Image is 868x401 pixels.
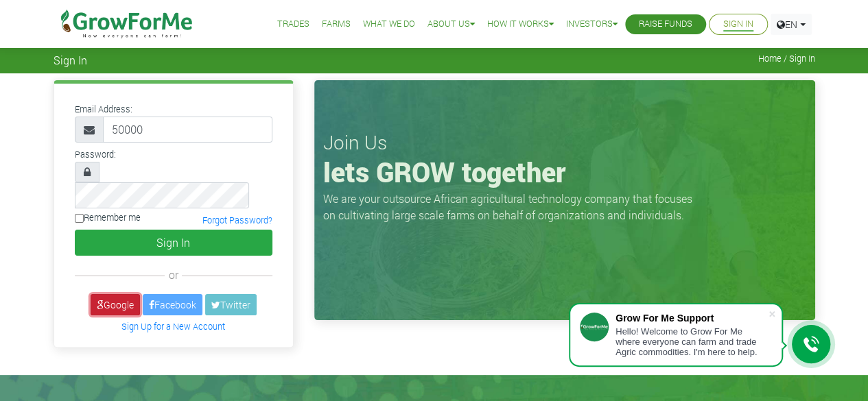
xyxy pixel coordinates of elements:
a: Farms [322,17,351,32]
div: or [75,267,272,283]
a: About Us [427,17,475,32]
a: Investors [566,17,618,32]
label: Email Address: [75,103,132,116]
label: Password: [75,148,116,161]
a: Forgot Password? [202,215,272,226]
a: What We Do [363,17,415,32]
a: Trades [277,17,309,32]
a: Sign In [723,17,753,32]
a: Sign Up for a New Account [121,321,225,332]
h1: lets GROW together [323,156,806,189]
div: Grow For Me Support [615,313,768,324]
a: Raise Funds [639,17,692,32]
h3: Join Us [323,131,806,154]
label: Remember me [75,211,141,224]
a: How it Works [487,17,554,32]
input: Remember me [75,214,84,223]
div: Hello! Welcome to Grow For Me where everyone can farm and trade Agric commodities. I'm here to help. [615,326,768,357]
a: EN [771,14,812,35]
span: Home / Sign In [758,53,815,64]
span: Sign In [54,53,87,66]
button: Sign In [75,230,272,256]
input: Email Address [103,117,272,143]
p: We are your outsource African agricultural technology company that focuses on cultivating large s... [323,191,701,223]
a: Google [91,294,140,315]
